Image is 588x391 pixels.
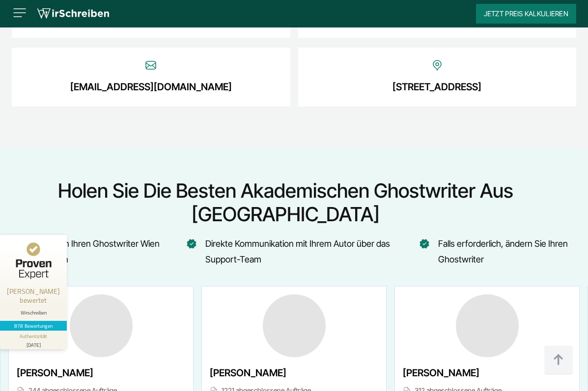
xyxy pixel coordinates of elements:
[8,179,562,226] h2: Holen Sie die besten akademischen Ghostwriter aus [GEOGRAPHIC_DATA]
[456,294,519,357] img: Anja Hülshoff
[37,6,109,21] img: logo wirschreiben
[403,365,479,381] span: [PERSON_NAME]
[12,5,28,21] img: Menu open
[4,310,63,316] div: Wirschreiben
[8,236,168,267] li: Sie können Ihren Ghostwriter Wien frei wählen
[420,236,580,267] li: Falls erforderlich, ändern Sie Ihren Ghostwriter
[210,365,286,381] span: [PERSON_NAME]
[17,365,93,381] span: [PERSON_NAME]
[70,79,232,95] a: [EMAIL_ADDRESS][DOMAIN_NAME]
[544,345,573,375] img: button top
[70,294,133,357] img: Lara Meinhardt
[431,59,443,71] img: Icon
[263,294,326,357] img: Franz-Josef Köppen
[476,4,576,24] button: Jetzt Preis kalkulieren
[145,59,157,71] img: Icon
[187,236,400,267] li: Direkte Kommunikation mit Ihrem Autor über das Support-Team
[4,340,63,347] div: [DATE]
[392,79,481,95] a: [STREET_ADDRESS]
[20,333,48,340] div: Authentizität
